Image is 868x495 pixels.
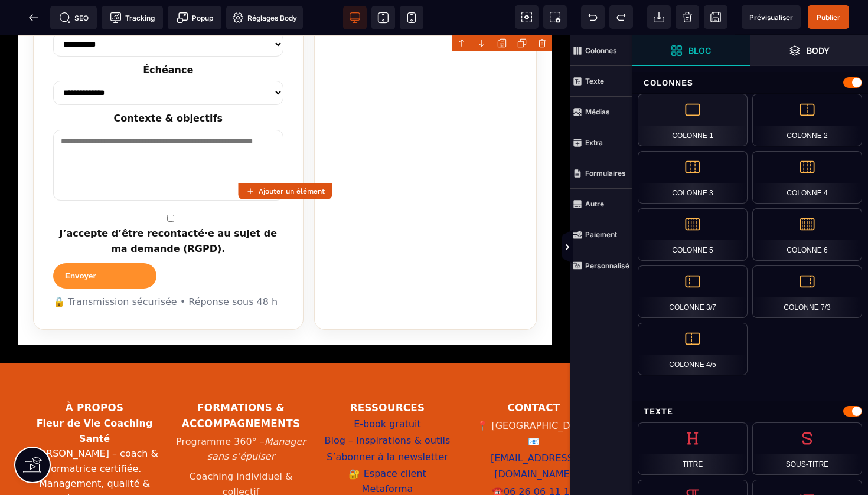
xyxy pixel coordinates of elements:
span: Réglages Body [232,12,297,24]
div: Titre [638,422,748,475]
a: S’abonner à la newsletter [327,414,448,430]
div: Colonne 1 [638,94,748,146]
span: Popup [177,12,213,24]
div: Colonne 6 [752,208,862,261]
span: Texte [570,66,632,97]
button: Envoyer [53,228,156,253]
span: Voir les composants [515,5,539,29]
div: Colonnes [632,72,868,94]
li: Programme 360° – [176,396,306,431]
label: J’accepte d’être recontacté·e au sujet de ma demande (RGPD). [53,178,288,219]
label: Échéance [53,29,283,63]
span: Favicon [226,6,303,29]
span: Défaire [581,5,605,29]
span: Personnalisé [570,250,632,281]
div: Texte [632,401,868,422]
span: 🔒 Transmission sécurisée • Réponse sous 48 h [53,259,278,274]
span: Enregistrer [704,5,727,29]
a: Blog – Inspirations & outils [325,397,451,414]
span: Formulaires [570,158,632,189]
span: Rétablir [609,5,633,29]
button: Ajouter un élément [238,183,332,199]
strong: Bloc [688,46,711,55]
div: Sous-titre [752,422,862,475]
select: Échéance [53,45,283,70]
div: Colonne 3/7 [638,265,748,318]
span: Code de suivi [102,6,163,29]
strong: Médias [585,107,610,116]
strong: Formulaires [585,169,626,178]
em: Manager sans s’épuiser [207,401,306,427]
div: Colonne 2 [752,94,862,146]
span: Prévisualiser [749,13,793,22]
div: Colonne 4 [752,151,862,204]
span: Autre [570,189,632,219]
a: 06 26 06 11 14 [504,448,576,466]
strong: Personnalisé [585,261,629,270]
span: Voir tablette [371,6,395,29]
label: Contexte & objectifs [114,77,223,88]
span: Voir bureau [343,6,367,29]
strong: Ajouter un élément [259,187,325,195]
span: SEO [59,12,89,24]
span: Afficher les vues [632,230,644,265]
span: Capture d'écran [543,5,567,29]
address: 📍 [GEOGRAPHIC_DATA] 📧 ☎️ [469,382,599,466]
h3: Ressources [322,365,452,381]
div: Colonne 7/3 [752,265,862,318]
h3: À propos [30,365,159,381]
span: Voir mobile [400,6,423,29]
nav: Liens ressources [322,381,452,462]
strong: Texte [585,77,604,86]
div: Colonne 5 [638,208,748,261]
span: Publier [817,13,840,22]
span: Métadata SEO [50,6,97,29]
a: E-book gratuit [354,381,421,397]
span: Colonnes [570,35,632,66]
strong: Autre [585,199,604,208]
span: Aperçu [742,5,801,29]
strong: Fleur de Vie Coaching Santé [37,382,153,409]
h3: Formations & accompagnements [176,365,306,396]
span: Paiement [570,219,632,250]
span: Ouvrir les blocs [632,35,750,66]
span: Importer [647,5,671,29]
strong: Body [807,46,830,55]
div: Colonne 3 [638,151,748,204]
span: Tracking [110,12,155,24]
span: Extra [570,127,632,158]
span: Nettoyage [676,5,699,29]
strong: Colonnes [585,46,617,55]
p: [PERSON_NAME] – coach & formatrice certifiée. Management, qualité & bien-être au travail en santé. [30,381,159,486]
strong: Paiement [585,230,617,239]
span: Médias [570,97,632,127]
span: Retour [22,6,45,29]
span: Créer une alerte modale [168,6,221,29]
span: Enregistrer le contenu [808,5,849,29]
div: Colonne 4/5 [638,323,748,375]
a: Espace client Metaforma [322,430,452,462]
h3: Contact [469,365,599,381]
input: J’accepte d’être recontacté·e au sujet de ma demande (RGPD). [56,179,286,186]
li: Coaching individuel & collectif [176,431,306,466]
strong: Extra [585,138,603,147]
a: [EMAIL_ADDRESS][DOMAIN_NAME] [469,414,599,448]
span: Ouvrir les calques [750,35,868,66]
